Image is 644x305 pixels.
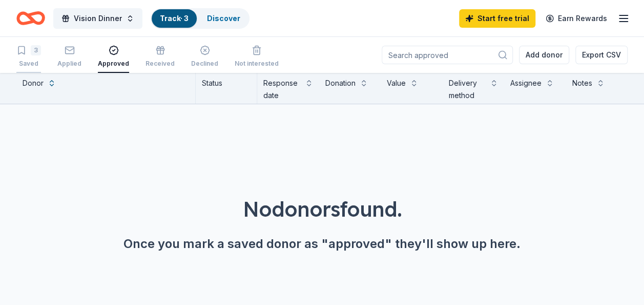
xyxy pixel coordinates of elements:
[196,73,257,104] div: Status
[23,77,44,89] div: Donor
[325,77,356,89] div: Donation
[53,8,142,29] button: Vision Dinner
[160,14,189,23] a: Track· 3
[519,46,569,64] button: Add donor
[31,45,41,55] div: 3
[25,195,619,223] div: No donors found.
[572,77,592,89] div: Notes
[98,41,129,73] button: Approved
[25,236,619,252] div: Once you mark a saved donor as "approved" they'll show up here.
[98,60,129,68] div: Approved
[263,77,301,102] div: Response date
[387,77,406,89] div: Value
[235,60,279,68] div: Not interested
[235,41,279,73] button: Not interested
[510,77,542,89] div: Assignee
[146,60,175,68] div: Received
[459,9,535,28] a: Start free trial
[146,41,175,73] button: Received
[449,77,486,102] div: Delivery method
[57,60,81,68] div: Applied
[382,46,513,64] input: Search approved
[207,14,240,23] a: Discover
[191,60,218,68] div: Declined
[539,9,613,28] a: Earn Rewards
[57,41,81,73] button: Applied
[74,12,122,25] span: Vision Dinner
[16,60,41,68] div: Saved
[151,8,250,29] button: Track· 3Discover
[16,6,45,30] a: Home
[575,46,628,64] button: Export CSV
[191,41,218,73] button: Declined
[16,41,41,73] button: 3Saved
